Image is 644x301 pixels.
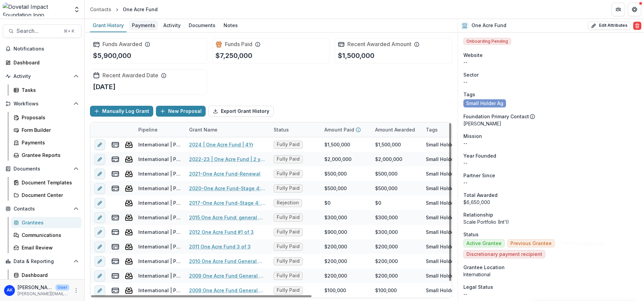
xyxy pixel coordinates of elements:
[324,214,347,221] div: $300,000
[426,287,463,294] div: Small Holder Ag
[22,192,76,199] div: Document Center
[375,156,402,163] div: $2,000,000
[463,192,498,199] span: Total Awarded
[186,20,218,30] div: Documents
[189,199,266,206] a: 2017-One Acre Fund-Stage 4: Renewal
[463,271,639,278] p: International
[22,114,76,121] div: Proposals
[463,140,639,147] p: --
[134,122,185,137] div: Pipeline
[375,199,381,206] div: $0
[94,198,105,208] button: edit
[138,243,181,250] div: International | Prospects Pipeline
[426,199,463,206] div: Small Holder Ag
[22,139,76,146] div: Payments
[463,264,505,271] span: Grantee Location
[375,141,401,148] div: $1,500,000
[324,272,347,279] div: $200,000
[277,156,300,162] span: Fully Paid
[324,185,347,192] div: $500,000
[466,252,542,257] span: Discretionary payment recipient
[94,183,105,194] button: edit
[277,229,300,235] span: Fully Paid
[11,84,82,96] a: Tasks
[102,41,142,47] h2: Funds Awarded
[22,219,76,226] div: Grantees
[94,256,105,267] button: edit
[463,91,475,98] span: Tags
[93,82,116,92] p: [DATE]
[11,149,82,161] a: Grantee Reports
[111,184,119,193] button: view-payments
[11,217,82,228] a: Grantees
[426,141,463,148] div: Small Holder Ag
[588,22,630,30] button: Edit Attributes
[324,141,350,148] div: $1,500,000
[94,212,105,223] button: edit
[161,20,183,30] div: Activity
[277,185,300,191] span: Fully Paid
[90,6,111,13] div: Contacts
[111,243,119,251] button: view-payments
[11,242,82,253] a: Email Review
[426,258,463,265] div: Small Holder Ag
[3,98,82,109] button: Open Workflows
[18,284,53,291] p: [PERSON_NAME]
[3,3,69,16] img: Dovetail Impact Foundation logo
[189,243,251,250] a: 2011 One Acre Fund 3 of 3
[426,156,463,163] div: Small Holder Ag
[138,185,181,192] div: International | Prospects Pipeline
[277,215,300,220] span: Fully Paid
[466,101,503,106] span: Small Holder Ag
[14,59,76,66] div: Dashboard
[138,228,181,236] div: International | Prospects Pipeline
[628,3,641,16] button: Get Help
[463,38,511,45] span: Onboarding Pending
[324,156,351,163] div: $2,000,000
[277,171,300,177] span: Fully Paid
[320,122,371,137] div: Amount Paid
[11,124,82,136] a: Form Builder
[14,46,79,52] span: Notifications
[22,272,76,279] div: Dashboard
[90,20,127,30] div: Grant History
[277,244,300,249] span: Fully Paid
[22,152,76,159] div: Grantee Reports
[186,19,218,32] a: Documents
[55,284,69,290] p: User
[11,189,82,201] a: Document Center
[324,258,347,265] div: $200,000
[375,272,398,279] div: $200,000
[138,156,181,163] div: International | Prospects Pipeline
[371,122,422,137] div: Amount Awarded
[185,122,270,137] div: Grant Name
[14,259,71,264] span: Data & Reporting
[11,137,82,148] a: Payments
[3,71,82,82] button: Open Activity
[463,59,639,66] div: --
[14,166,71,172] span: Documents
[72,3,82,16] button: Open entity switcher
[111,155,119,163] button: view-payments
[11,112,82,123] a: Proposals
[463,52,483,59] span: Website
[87,4,160,14] nav: breadcrumb
[90,106,153,117] button: Manually Log Grant
[22,179,76,186] div: Document Templates
[215,51,252,61] p: $7,250,000
[426,272,463,279] div: Small Holder Ag
[3,43,82,54] button: Notifications
[156,106,206,117] button: New Proposal
[3,24,82,38] button: Search...
[324,243,347,250] div: $200,000
[3,256,82,267] button: Open Data & Reporting
[375,228,398,236] div: $300,000
[94,270,105,281] button: edit
[208,106,274,117] button: Export Grant History
[375,243,398,250] div: $200,000
[426,228,463,236] div: Small Holder Ag
[324,199,330,206] div: $0
[463,133,482,140] span: Mission
[463,290,639,298] div: --
[277,200,299,206] span: Rejection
